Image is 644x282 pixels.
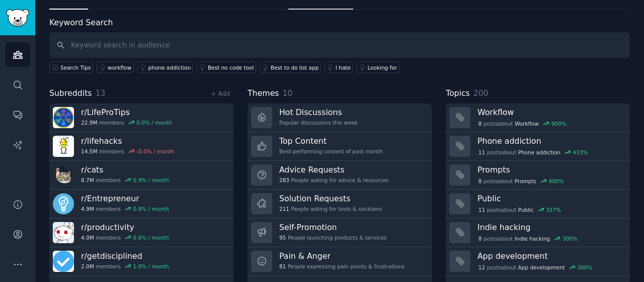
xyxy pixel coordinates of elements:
[279,205,289,212] span: 211
[49,18,113,27] label: Keyword Search
[473,88,489,98] span: 200
[446,103,630,132] a: Workflow8postsaboutWorkflow900%
[81,205,169,212] div: members
[477,205,562,214] div: post s about
[248,218,432,247] a: Self-Promotion95People launching products & services
[478,120,482,127] span: 8
[133,205,169,212] div: 0.8 % / month
[549,178,564,185] div: 400 %
[133,177,169,184] div: 0.9 % / month
[81,251,169,261] h3: r/ getdisciplined
[49,218,233,247] a: r/productivity4.0Mmembers0.6% / month
[81,148,174,155] div: members
[136,119,172,126] div: 0.0 % / month
[49,103,233,132] a: r/LifeProTips22.9Mmembers0.0% / month
[136,148,174,155] div: -0.0 % / month
[325,62,353,73] a: I hate
[478,235,482,242] span: 8
[477,107,623,118] h3: Workflow
[477,234,579,243] div: post s about
[573,149,588,156] div: 433 %
[260,62,321,73] a: Best to do list app
[515,178,536,185] span: Prompts
[478,149,485,156] span: 11
[336,64,351,71] div: I hate
[248,247,432,276] a: Pain & Anger81People expressing pain points & frustrations
[81,234,169,241] div: members
[279,263,286,270] span: 81
[271,64,318,71] div: Best to do list app
[279,222,387,233] h3: Self-Promotion
[515,235,550,242] span: Indie hacking
[551,120,567,127] div: 900 %
[81,119,172,126] div: members
[477,177,565,186] div: post s about
[562,235,578,242] div: 300 %
[279,177,289,184] span: 283
[53,251,74,272] img: getdisciplined
[279,136,383,146] h3: Top Content
[53,164,74,186] img: cats
[49,132,233,161] a: r/lifehacks14.5Mmembers-0.0% / month
[279,177,388,184] div: People asking for advice & resources
[60,64,91,71] span: Search Tips
[211,90,230,97] a: + Add
[248,190,432,218] a: Solution Requests211People asking for tools & solutions
[97,62,134,73] a: workflow
[53,107,74,128] img: LifeProTips
[81,222,169,233] h3: r/ productivity
[367,64,397,71] div: Looking for
[137,62,193,73] a: phone addiction
[546,206,561,213] div: 327 %
[81,119,97,126] span: 22.9M
[81,263,94,270] span: 2.0M
[279,148,383,155] div: Best-performing content of past month
[53,136,74,157] img: lifehacks
[81,136,174,146] h3: r/ lifehacks
[49,247,233,276] a: r/getdisciplined2.0Mmembers1.0% / month
[446,87,470,100] span: Topics
[248,161,432,190] a: Advice Requests283People asking for advice & resources
[279,193,382,204] h3: Solution Requests
[446,190,630,218] a: Public11postsaboutPublic327%
[477,136,623,146] h3: Phone addiction
[81,263,169,270] div: members
[49,32,630,58] input: Keyword search in audience
[477,119,567,128] div: post s about
[279,164,388,175] h3: Advice Requests
[81,177,94,184] span: 8.7M
[81,177,169,184] div: members
[577,264,592,271] div: 300 %
[478,206,485,213] span: 11
[446,247,630,276] a: App development12postsaboutApp development300%
[477,164,623,175] h3: Prompts
[108,64,131,71] div: workflow
[248,87,279,100] span: Themes
[478,178,482,185] span: 8
[279,263,405,270] div: People expressing pain points & frustrations
[478,264,485,271] span: 12
[477,193,623,204] h3: Public
[81,164,169,175] h3: r/ cats
[49,62,93,73] button: Search Tips
[518,206,534,213] span: Public
[133,263,169,270] div: 1.0 % / month
[518,264,565,271] span: App development
[446,132,630,161] a: Phone addiction11postsaboutPhone addiction433%
[515,120,539,127] span: Workflow
[53,193,74,214] img: Entrepreneur
[133,234,169,241] div: 0.6 % / month
[356,62,399,73] a: Looking for
[96,88,106,98] span: 13
[279,119,358,126] div: Popular discussions this week
[279,234,387,241] div: People launching products & services
[283,88,293,98] span: 10
[81,205,94,212] span: 4.9M
[446,218,630,247] a: Indie hacking8postsaboutIndie hacking300%
[477,251,623,261] h3: App development
[81,193,169,204] h3: r/ Entrepreneur
[477,148,589,157] div: post s about
[477,222,623,233] h3: Indie hacking
[279,251,405,261] h3: Pain & Anger
[248,103,432,132] a: Hot DiscussionsPopular discussions this week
